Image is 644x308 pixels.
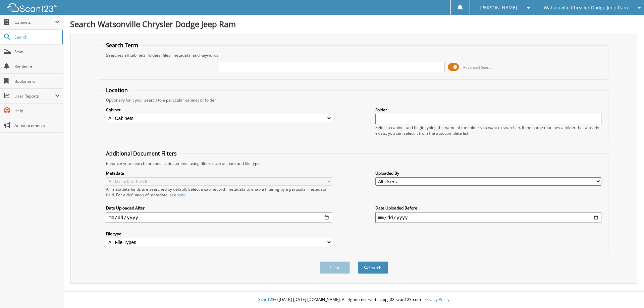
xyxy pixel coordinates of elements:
[14,93,55,99] span: User Reports
[320,261,350,274] button: Clear
[610,276,644,308] iframe: Chat Widget
[103,52,605,58] div: Searches all cabinets, folders, files, metadata, and keywords
[480,6,517,10] span: [PERSON_NAME]
[63,292,644,308] div: © [DATE]-[DATE] [DOMAIN_NAME]. All rights reserved | appg02-scan123-com |
[106,205,332,211] label: Date Uploaded After
[103,97,605,103] div: Optionally limit your search to a particular cabinet or folder
[375,212,601,223] input: end
[375,170,601,176] label: Uploaded By
[103,150,180,157] legend: Additional Document Filters
[14,108,60,114] span: Help
[103,42,142,49] legend: Search Term
[358,261,388,274] button: Search
[103,161,605,166] div: Enhance your search for specific documents using filters such as date and file type.
[176,192,185,198] a: here
[14,34,59,40] span: Search
[375,125,601,136] div: Select a cabinet and begin typing the name of the folder you want to search in. If the name match...
[14,78,60,84] span: Bookmarks
[103,86,131,94] legend: Location
[544,6,628,10] span: Watsonville Chrysler Dodge Jeep Ram
[106,212,332,223] input: start
[106,231,332,237] label: File type
[375,205,601,211] label: Date Uploaded Before
[70,18,637,29] h1: Search Watsonville Chrysler Dodge Jeep Ram
[14,64,60,69] span: Reminders
[14,123,60,128] span: Announcements
[14,19,55,25] span: Cabinets
[14,49,60,55] span: Scan
[463,65,493,70] span: Advanced Search
[7,3,57,12] img: scan123-logo-white.svg
[424,297,449,302] a: Privacy Policy
[106,107,332,113] label: Cabinet
[375,107,601,113] label: Folder
[106,170,332,176] label: Metadata
[258,297,274,302] span: Scan123
[106,186,332,198] div: All metadata fields are searched by default. Select a cabinet with metadata to enable filtering b...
